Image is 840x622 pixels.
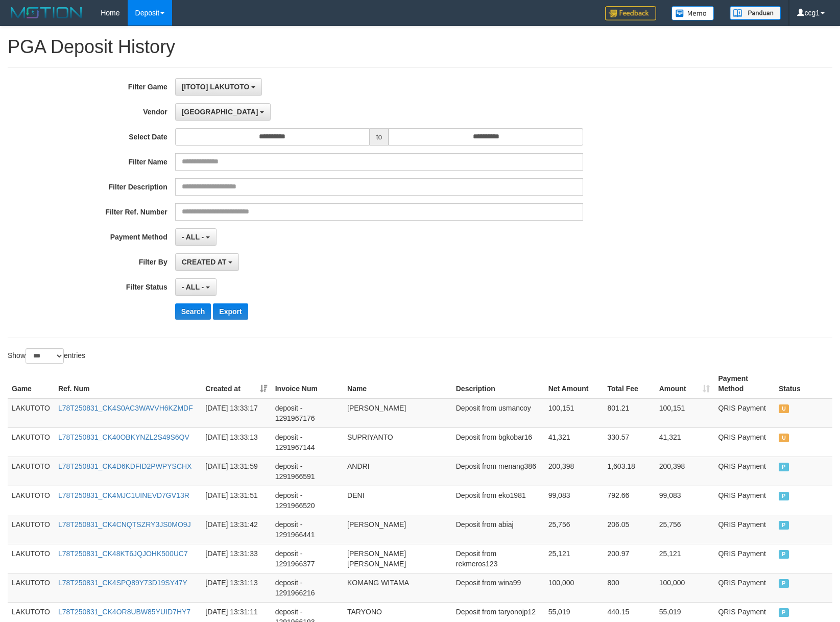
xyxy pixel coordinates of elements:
th: Created at: activate to sort column ascending [201,369,271,398]
a: L78T250831_CK4S0AC3WAVVH6KZMDF [58,404,193,412]
button: - ALL - [175,228,217,246]
td: [DATE] 13:31:13 [201,573,271,602]
span: PAID [779,521,789,530]
td: LAKUTOTO [8,457,54,486]
td: 200,398 [655,457,714,486]
a: L78T250831_CK4SPQ89Y73D19SY47Y [58,579,187,587]
th: Net Amount [544,369,604,398]
td: QRIS Payment [714,398,775,428]
th: Description [452,369,544,398]
td: LAKUTOTO [8,398,54,428]
span: PAID [779,463,789,471]
td: [PERSON_NAME] [PERSON_NAME] [343,544,452,573]
td: [DATE] 13:33:13 [201,427,271,457]
img: Button%20Memo.svg [671,6,714,20]
th: Amount: activate to sort column ascending [655,369,714,398]
span: PAID [779,492,789,500]
button: Search [175,303,211,320]
button: - ALL - [175,278,217,296]
td: 99,083 [544,486,604,515]
td: QRIS Payment [714,515,775,544]
td: 100,000 [544,573,604,602]
td: LAKUTOTO [8,544,54,573]
td: SUPRIYANTO [343,427,452,457]
span: PAID [779,550,789,559]
td: [DATE] 13:31:51 [201,486,271,515]
span: UNPAID [779,434,789,442]
td: DENI [343,486,452,515]
button: CREATED AT [175,253,239,271]
img: Feedback.jpg [605,6,656,20]
td: [PERSON_NAME] [343,398,452,428]
a: L78T250831_CK4CNQTSZRY3JS0MO9J [58,520,191,529]
button: [ITOTO] LAKUTOTO [175,78,262,95]
h1: PGA Deposit History [8,37,832,57]
td: deposit - 1291966520 [271,486,343,515]
td: QRIS Payment [714,544,775,573]
td: LAKUTOTO [8,486,54,515]
span: - ALL - [182,283,204,291]
th: Status [775,369,832,398]
td: 25,756 [655,515,714,544]
td: Deposit from wina99 [452,573,544,602]
td: Deposit from menang386 [452,457,544,486]
th: Payment Method [714,369,775,398]
td: QRIS Payment [714,486,775,515]
td: [DATE] 13:33:17 [201,398,271,428]
td: 25,121 [544,544,604,573]
td: 100,151 [655,398,714,428]
span: UNPAID [779,404,789,413]
img: panduan.png [730,6,781,20]
th: Name [343,369,452,398]
a: L78T250831_CK4D6KDFID2PWPYSCHX [58,462,191,470]
td: LAKUTOTO [8,515,54,544]
td: 330.57 [603,427,655,457]
button: [GEOGRAPHIC_DATA] [175,103,271,121]
span: [GEOGRAPHIC_DATA] [182,108,258,116]
th: Game [8,369,54,398]
td: deposit - 1291967176 [271,398,343,428]
td: 41,321 [655,427,714,457]
td: Deposit from rekmeros123 [452,544,544,573]
td: 99,083 [655,486,714,515]
a: L78T250831_CK40OBKYNZL2S49S6QV [58,433,189,441]
td: 41,321 [544,427,604,457]
td: QRIS Payment [714,573,775,602]
label: Show entries [8,348,85,364]
td: Deposit from usmancoy [452,398,544,428]
td: deposit - 1291966441 [271,515,343,544]
td: Deposit from bgkobar16 [452,427,544,457]
span: to [370,128,389,146]
td: deposit - 1291966216 [271,573,343,602]
span: CREATED AT [182,258,227,266]
span: PAID [779,608,789,617]
td: Deposit from abiaj [452,515,544,544]
td: 801.21 [603,398,655,428]
td: 792.66 [603,486,655,515]
select: Showentries [26,348,64,364]
td: deposit - 1291966591 [271,457,343,486]
td: [DATE] 13:31:42 [201,515,271,544]
a: L78T250831_CK4MJC1UINEVD7GV13R [58,491,189,499]
span: PAID [779,579,789,588]
span: [ITOTO] LAKUTOTO [182,83,250,91]
td: 1,603.18 [603,457,655,486]
td: 200.97 [603,544,655,573]
td: LAKUTOTO [8,427,54,457]
td: KOMANG WITAMA [343,573,452,602]
td: QRIS Payment [714,427,775,457]
td: 100,000 [655,573,714,602]
th: Total Fee [603,369,655,398]
td: ANDRI [343,457,452,486]
img: MOTION_logo.png [8,5,85,20]
span: - ALL - [182,233,204,241]
a: L78T250831_CK4OR8UBW85YUID7HY7 [58,608,190,616]
button: Export [213,303,248,320]
th: Invoice Num [271,369,343,398]
td: 200,398 [544,457,604,486]
td: 100,151 [544,398,604,428]
td: deposit - 1291966377 [271,544,343,573]
th: Ref. Num [54,369,201,398]
td: [PERSON_NAME] [343,515,452,544]
td: [DATE] 13:31:33 [201,544,271,573]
